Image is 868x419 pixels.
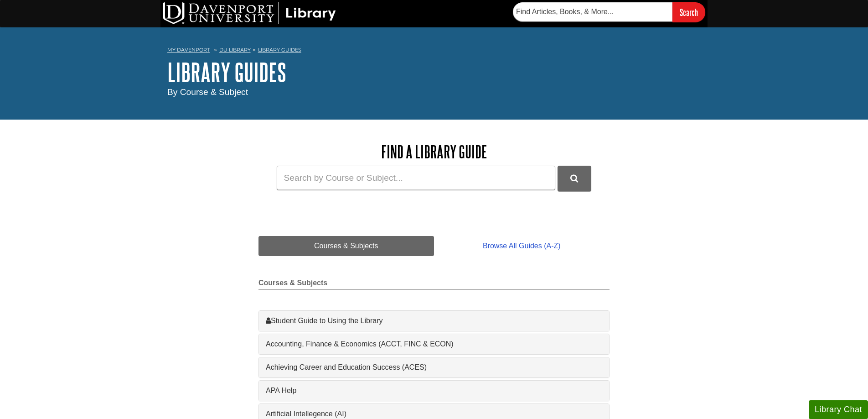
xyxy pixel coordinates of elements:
[434,236,610,256] a: Browse All Guides (A-Z)
[163,2,336,24] img: DU Library
[167,44,701,58] nav: breadcrumb
[570,174,578,183] i: Search Library Guides
[277,166,555,190] input: Search by Course or Subject...
[258,142,610,161] h2: Find a Library Guide
[258,236,434,256] a: Courses & Subjects
[266,385,602,396] a: APA Help
[258,279,610,290] h2: Courses & Subjects
[809,400,868,419] button: Library Chat
[266,362,602,373] a: Achieving Career and Education Success (ACES)
[219,47,251,53] a: DU Library
[513,2,705,22] form: Searches DU Library's articles, books, and more
[266,339,602,350] a: Accounting, Finance & Economics (ACCT, FINC & ECON)
[258,47,301,53] a: Library Guides
[167,46,210,54] a: My Davenport
[167,58,701,86] h1: Library Guides
[513,2,672,21] input: Find Articles, Books, & More...
[266,315,602,326] a: Student Guide to Using the Library
[672,2,705,22] input: Search
[167,86,701,99] div: By Course & Subject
